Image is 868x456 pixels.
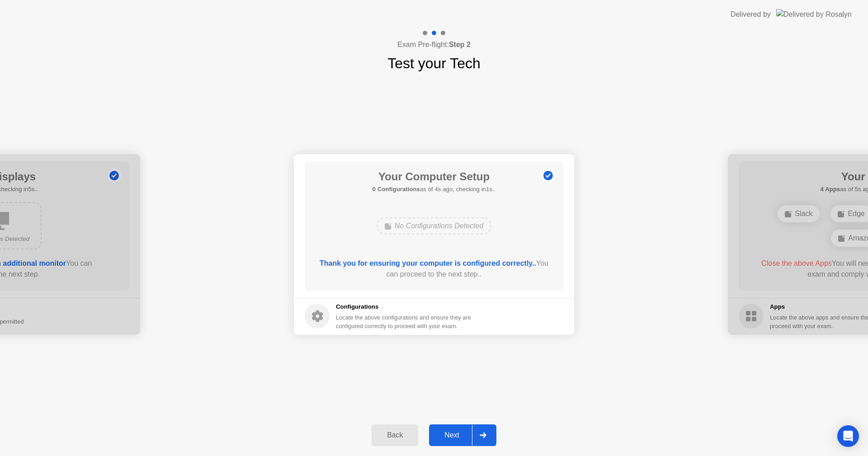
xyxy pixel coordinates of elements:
div: You can proceed to the next step.. [318,258,551,280]
h5: Configurations [336,302,473,311]
h5: as of 4s ago, checking in1s.. [373,185,496,194]
h4: Exam Pre-flight: [397,39,471,50]
b: Step 2 [449,41,471,48]
button: Next [429,424,496,446]
div: Back [374,431,415,439]
div: Next [432,431,472,439]
h1: Your Computer Setup [373,169,496,185]
div: Open Intercom Messenger [837,425,859,447]
b: Thank you for ensuring your computer is configured correctly.. [320,259,536,267]
button: Back [372,424,418,446]
div: Delivered by [731,9,771,20]
div: Locate the above configurations and ensure they are configured correctly to proceed with your exam. [336,313,473,330]
h1: Test your Tech [387,52,481,74]
b: 0 Configurations [373,186,420,193]
div: No Configurations Detected [377,217,492,235]
img: Delivered by Rosalyn [776,9,852,19]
